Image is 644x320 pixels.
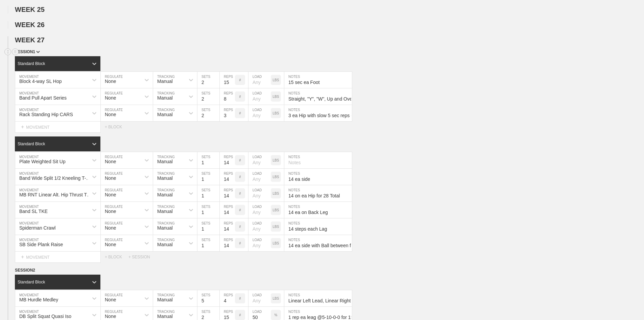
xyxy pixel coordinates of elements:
div: + SESSION [128,255,156,259]
p: LBS [273,175,279,179]
p: # [239,208,241,212]
div: Spiderman Crawl [19,225,55,231]
div: None [105,159,116,164]
p: LBS [273,78,279,82]
p: # [239,313,241,317]
div: MOVEMENT [15,252,101,263]
p: LBS [273,225,279,229]
input: Any [248,105,271,121]
div: Band Pull Apart Series [19,95,67,101]
div: Plate Weighted Sit Up [19,159,66,164]
div: Manual [157,175,173,181]
div: Band Wide Split 1/2 Kneeling T-Spine Row [19,175,93,181]
div: SB Side Plank Raise [19,242,63,247]
input: Notes [284,88,352,105]
div: Manual [157,209,173,214]
p: % [275,313,278,317]
iframe: Chat Widget [610,287,644,320]
span: + [21,254,24,260]
div: + BLOCK [105,255,128,259]
div: Standard Block [18,61,45,66]
div: Manual [157,297,173,302]
div: Manual [157,314,173,319]
div: Manual [157,225,173,231]
input: Any [248,72,271,88]
div: Manual [157,159,173,164]
div: MB RNT Linear Alt. Hip Thrust Throw [19,192,93,197]
p: # [239,225,241,229]
span: SESSION 1 [15,49,40,54]
span: WEEK 25 [15,6,45,13]
div: Manual [157,95,173,101]
p: LBS [273,297,279,300]
div: Rack Standing Hip CARS [19,112,73,117]
p: # [239,241,241,245]
input: Any [248,235,271,251]
div: None [105,225,116,231]
div: Manual [157,192,173,197]
p: # [239,175,241,179]
input: Notes [284,152,352,168]
input: Any [248,169,271,185]
div: None [105,175,116,181]
input: Any [248,185,271,201]
div: None [105,242,116,247]
span: + [21,124,24,130]
div: MB Hurdle Medley [19,297,58,302]
input: Notes [284,235,352,251]
input: Notes [284,218,352,235]
input: Notes [284,105,352,121]
input: Any [248,202,271,218]
p: LBS [273,158,279,162]
div: None [105,209,116,214]
input: Notes [284,202,352,218]
img: carrot_down.png [36,51,40,53]
p: LBS [273,192,279,195]
input: Any [248,88,271,105]
div: None [105,192,116,197]
span: WEEK 26 [15,21,45,28]
div: DB Split Squat Quasi Iso [19,314,71,319]
div: Manual [157,242,173,247]
input: Any [248,218,271,235]
input: Notes [284,169,352,185]
input: Notes [284,290,352,306]
input: Notes [284,72,352,88]
div: None [105,297,116,302]
p: # [239,111,241,115]
div: Standard Block [18,142,45,146]
div: Standard Block [18,280,45,284]
div: None [105,314,116,319]
div: None [105,95,116,101]
p: LBS [273,208,279,212]
div: + BLOCK [105,125,128,129]
p: # [239,78,241,82]
div: Band SL TKE [19,209,48,214]
div: Manual [157,79,173,84]
div: None [105,112,116,117]
input: Any [248,152,271,168]
p: # [239,192,241,195]
div: Manual [157,112,173,117]
div: None [105,79,116,84]
p: LBS [273,95,279,99]
span: SESSION 2 [15,268,35,273]
p: # [239,158,241,162]
p: # [239,95,241,99]
p: LBS [273,241,279,245]
input: Notes [284,185,352,201]
p: # [239,297,241,300]
p: LBS [273,111,279,115]
div: MOVEMENT [15,122,101,133]
input: Any [248,290,271,306]
div: Block 4-way SL Hop [19,79,62,84]
span: WEEK 27 [15,36,45,44]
